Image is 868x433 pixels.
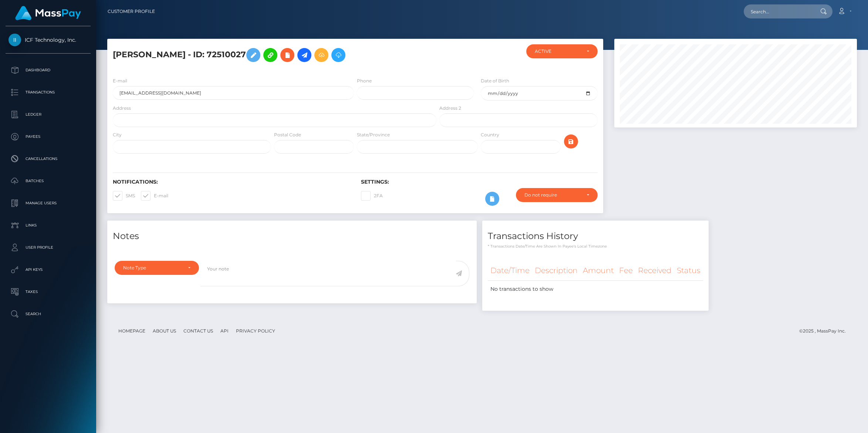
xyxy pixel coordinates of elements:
[123,265,182,271] div: Note Type
[6,238,91,257] a: User Profile
[6,105,91,124] a: Ledger
[526,44,598,58] button: ACTIVE
[9,109,88,120] p: Ledger
[9,65,88,76] p: Dashboard
[9,153,88,164] p: Cancellations
[535,48,581,54] div: ACTIVE
[141,191,168,201] label: E-mail
[580,260,617,281] th: Amount
[9,286,88,297] p: Taxes
[180,325,216,337] a: Contact Us
[635,260,674,281] th: Received
[113,44,432,66] h5: [PERSON_NAME] - ID: 72510027
[6,216,91,235] a: Links
[6,194,91,212] a: Manage Users
[6,37,91,43] span: ICF Technology, Inc.
[113,78,127,84] label: E-mail
[274,132,301,138] label: Postal Code
[488,281,703,298] td: No transactions to show
[532,260,580,281] th: Description
[799,327,851,335] div: © 2025 , MassPay Inc.
[6,260,91,279] a: API Keys
[357,78,372,84] label: Phone
[516,188,598,202] button: Do not require
[6,305,91,323] a: Search
[9,264,88,275] p: API Keys
[481,78,509,84] label: Date of Birth
[524,192,581,198] div: Do not require
[9,242,88,253] p: User Profile
[361,179,598,185] h6: Settings:
[15,6,81,20] img: MassPay Logo
[113,105,131,112] label: Address
[113,230,471,243] h4: Notes
[481,132,499,138] label: Country
[113,191,135,201] label: SMS
[9,308,88,320] p: Search
[439,105,461,112] label: Address 2
[150,325,179,337] a: About Us
[9,198,88,209] p: Manage Users
[233,325,278,337] a: Privacy Policy
[6,83,91,102] a: Transactions
[617,260,635,281] th: Fee
[217,325,232,337] a: API
[6,150,91,168] a: Cancellations
[6,127,91,146] a: Payees
[488,243,703,249] p: * Transactions date/time are shown in payee's local timezone
[108,4,155,19] a: Customer Profile
[9,131,88,142] p: Payees
[9,175,88,187] p: Batches
[9,220,88,231] p: Links
[361,191,383,201] label: 2FA
[9,87,88,98] p: Transactions
[9,34,21,46] img: ICF Technology, Inc.
[113,132,122,138] label: City
[357,132,390,138] label: State/Province
[488,230,703,243] h4: Transactions History
[115,325,148,337] a: Homepage
[115,261,199,275] button: Note Type
[113,179,350,185] h6: Notifications:
[744,4,813,18] input: Search...
[6,172,91,190] a: Batches
[6,61,91,79] a: Dashboard
[488,260,532,281] th: Date/Time
[297,48,311,62] a: Initiate Payout
[674,260,703,281] th: Status
[6,283,91,301] a: Taxes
